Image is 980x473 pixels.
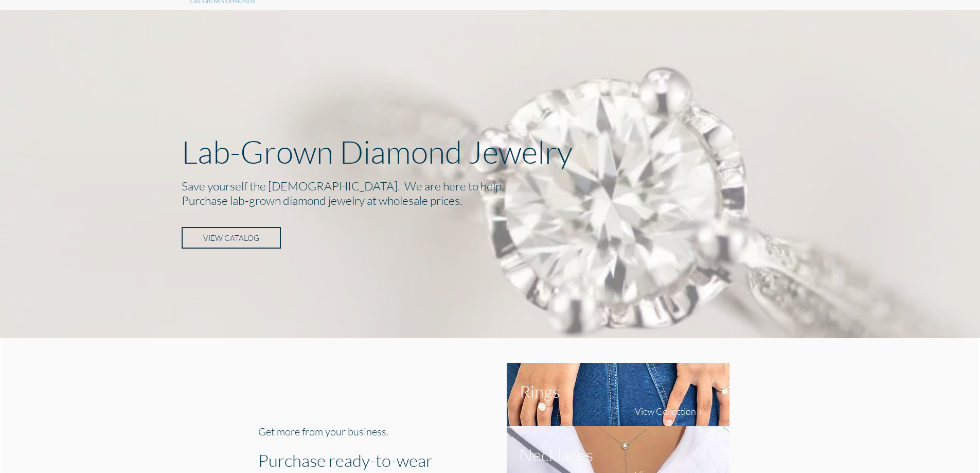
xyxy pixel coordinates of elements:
[520,444,593,465] h1: Necklaces
[182,179,799,207] h2: Save yourself the [DEMOGRAPHIC_DATA]. We are here to help. Purchase lab-grown diamond jewelry at ...
[258,425,456,437] h3: Get more from your business.
[182,227,281,249] a: VIEW CATALOG
[635,406,696,417] h4: View Collection
[182,133,799,170] p: Lab-Grown Diamond Jewelry
[696,408,704,416] img: collection-arrow
[507,363,729,426] img: ring-collection
[520,381,560,401] h1: Rings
